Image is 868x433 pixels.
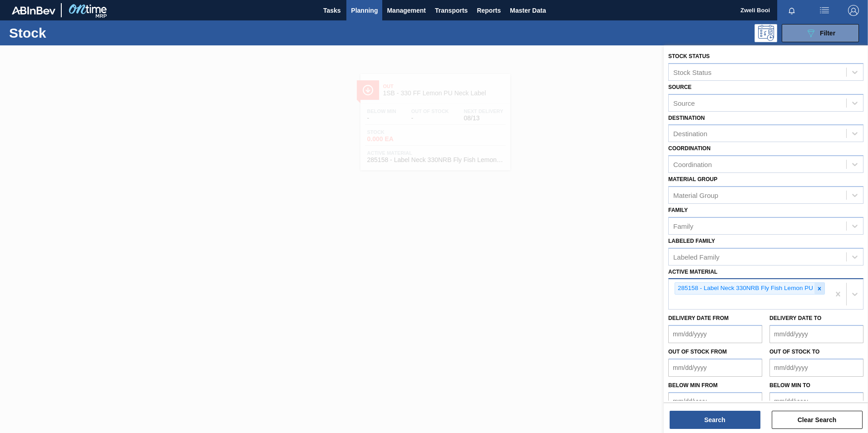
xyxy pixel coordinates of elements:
span: Management [387,5,426,16]
input: mm/dd/yyyy [668,359,762,377]
label: Delivery Date to [769,315,821,321]
img: Logout [848,5,859,16]
label: Out of Stock from [668,349,727,355]
img: userActions [819,5,830,16]
span: Reports [477,5,501,16]
label: Below Min from [668,382,718,389]
label: Material Group [668,176,717,182]
img: TNhmsLtSVTkK8tSr43FrP2fwEKptu5GPRR3wAAAABJRU5ErkJggg== [12,6,55,15]
label: Out of Stock to [769,349,819,355]
div: Family [673,222,693,230]
div: Destination [673,130,707,138]
div: Material Group [673,191,718,199]
button: Filter [782,24,859,42]
div: Programming: no user selected [755,24,777,42]
input: mm/dd/yyyy [668,325,762,343]
div: Stock Status [673,68,711,76]
h1: Stock [9,28,145,38]
div: 285158 - Label Neck 330NRB Fly Fish Lemon PU [675,283,814,294]
label: Stock Status [668,53,710,59]
label: Destination [668,115,705,121]
label: Active Material [668,269,717,275]
input: mm/dd/yyyy [769,392,863,410]
input: mm/dd/yyyy [668,392,762,410]
input: mm/dd/yyyy [769,359,863,377]
span: Transports [435,5,468,16]
button: Notifications [777,4,806,17]
label: Delivery Date from [668,315,729,321]
div: Coordination [673,161,712,168]
div: Source [673,99,695,107]
span: Filter [820,30,835,37]
label: Below Min to [769,382,810,389]
label: Labeled Family [668,238,715,244]
label: Family [668,207,688,213]
span: Tasks [322,5,342,16]
div: Labeled Family [673,253,720,261]
span: Master Data [510,5,546,16]
span: Planning [351,5,378,16]
label: Coordination [668,145,710,152]
label: Source [668,84,691,90]
input: mm/dd/yyyy [769,325,863,343]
